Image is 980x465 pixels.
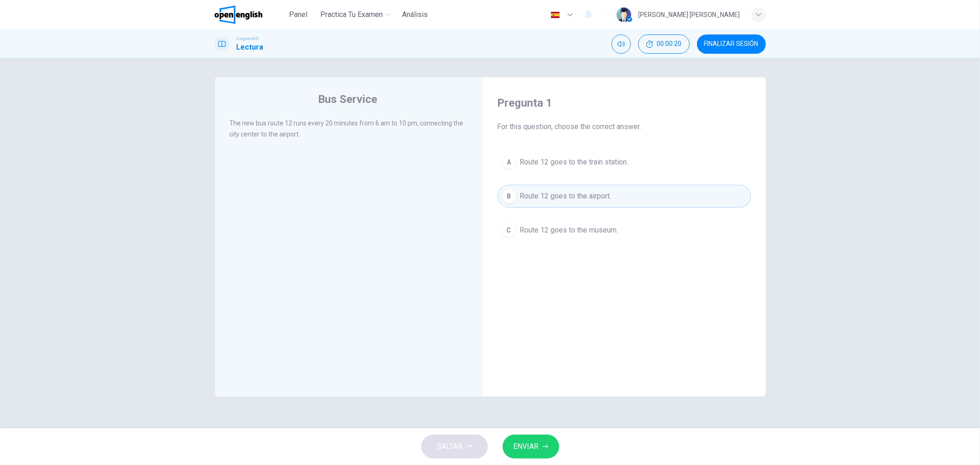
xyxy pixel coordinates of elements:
span: Route 12 goes to the train station. [520,157,629,168]
h4: Bus Service [318,92,377,107]
div: B [502,189,516,204]
img: es [549,11,561,18]
button: ENVIAR [503,435,559,459]
span: Route 12 goes to the museum. [520,225,618,236]
button: ARoute 12 goes to the train station. [498,151,751,174]
span: The new bus route 12 runs every 20 minutes from 6 am to 10 pm, connecting the city center to the ... [230,119,464,138]
button: Panel [283,6,313,23]
button: FINALIZAR SESIÓN [697,34,766,54]
span: Análisis [402,9,428,20]
span: 00:00:20 [657,40,682,48]
div: Ocultar [638,34,690,54]
div: Silenciar [612,34,631,54]
div: A [502,155,516,170]
img: OpenEnglish logo [215,6,263,24]
button: 00:00:20 [638,34,690,54]
span: FINALIZAR SESIÓN [704,40,759,48]
div: [PERSON_NAME] [PERSON_NAME] [639,9,740,20]
h4: Pregunta 1 [498,96,751,110]
div: C [502,223,516,238]
a: OpenEnglish logo [215,6,284,24]
span: Linguaskill [237,35,259,42]
h1: Lectura [237,42,264,53]
span: Panel [289,9,307,20]
button: Practica tu examen [317,6,395,23]
button: Análisis [398,6,431,23]
button: CRoute 12 goes to the museum. [498,219,751,242]
span: Practica tu examen [320,9,383,20]
button: BRoute 12 goes to the airport. [498,185,751,208]
span: Route 12 goes to the airport. [520,191,612,202]
img: Profile picture [617,7,631,22]
span: For this question, choose the correct answer. [498,121,751,132]
span: ENVIAR [514,440,539,453]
